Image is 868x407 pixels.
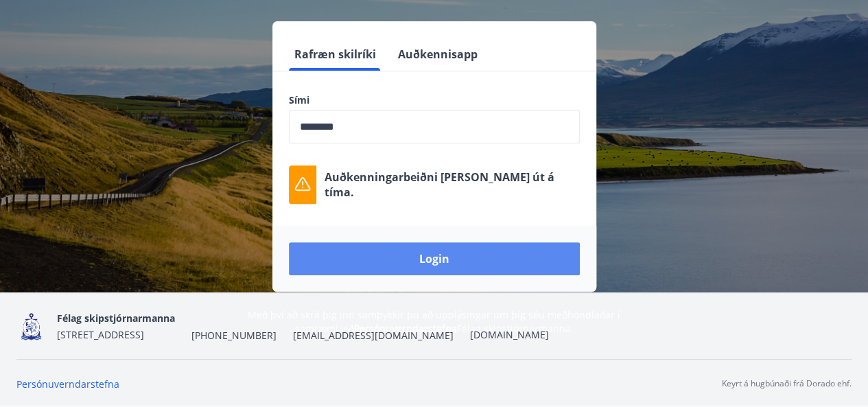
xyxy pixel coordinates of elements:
[293,329,454,342] span: [EMAIL_ADDRESS][DOMAIN_NAME]
[191,329,277,342] span: [PHONE_NUMBER]
[722,377,852,390] p: Keyrt á hugbúnaði frá Dorado ehf.
[16,377,119,391] a: Persónuverndarstefna
[57,328,144,341] span: [STREET_ADDRESS]
[289,242,580,275] button: Login
[57,312,175,325] span: Félag skipstjórnarmanna
[289,93,580,107] label: Sími
[289,38,382,71] button: Rafræn skilríki
[392,38,483,71] button: Auðkennisapp
[470,328,549,341] a: [DOMAIN_NAME]
[16,312,46,341] img: 4fX9JWmG4twATeQ1ej6n556Sc8UHidsvxQtc86h8.png
[248,308,620,335] span: Með því að skrá þig inn samþykkir þú að upplýsingar um þig séu meðhöndlaðar í samræmi við Félag s...
[325,170,580,200] p: Auðkenningarbeiðni [PERSON_NAME] út á tíma.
